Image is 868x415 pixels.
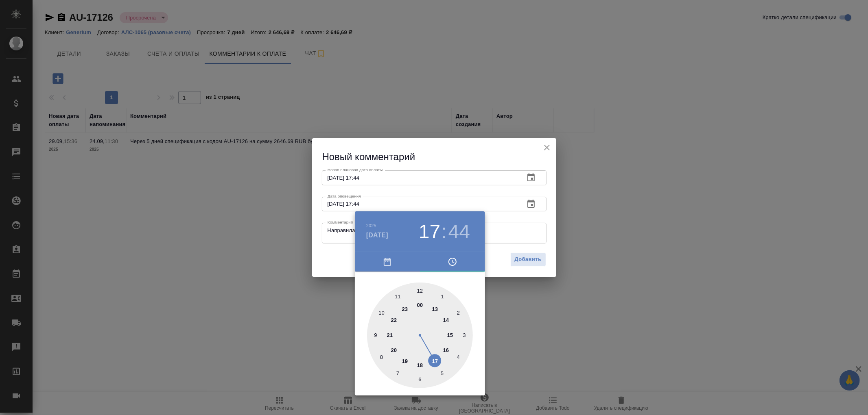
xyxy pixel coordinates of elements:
[448,220,470,243] button: 44
[366,230,388,240] button: [DATE]
[441,220,446,243] h3: :
[419,220,440,243] button: 17
[366,223,376,228] button: 2025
